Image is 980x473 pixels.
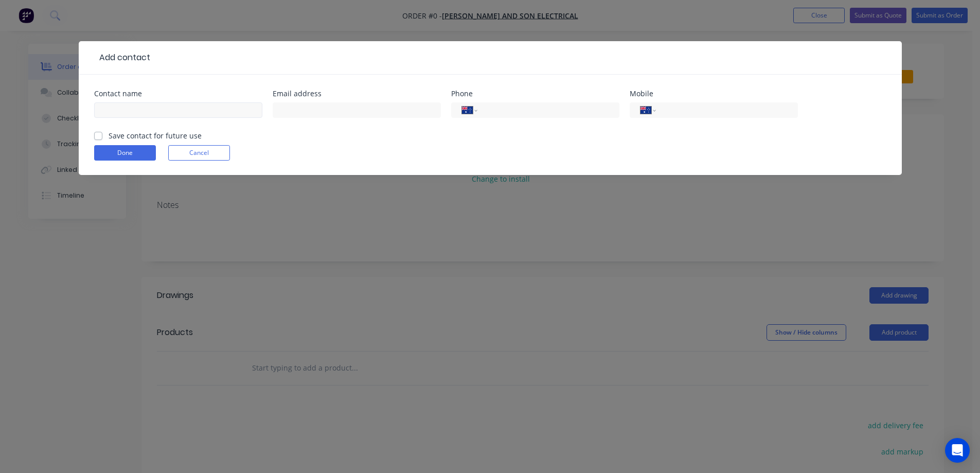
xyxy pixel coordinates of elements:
[94,145,156,161] button: Done
[273,90,441,97] div: Email address
[630,90,798,97] div: Mobile
[94,51,150,64] div: Add contact
[109,130,202,141] label: Save contact for future use
[945,438,970,463] div: Open Intercom Messenger
[451,90,619,97] div: Phone
[94,90,262,97] div: Contact name
[168,145,230,161] button: Cancel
